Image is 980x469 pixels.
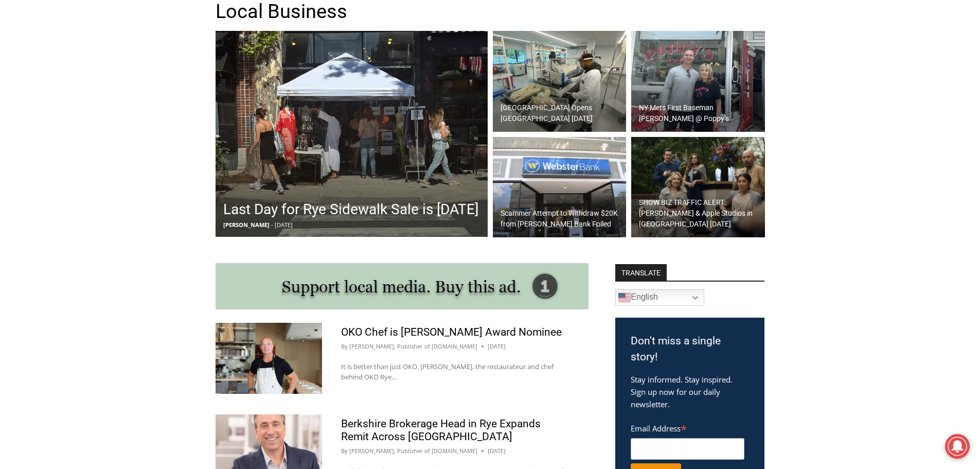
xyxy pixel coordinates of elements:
[631,137,765,238] img: (PHOTO: Film and TV star Jon Hamm will be back in downtown Rye on Wednesday, April 23, 2025 with ...
[1,103,103,128] a: Open Tues. - Sun. [PHONE_NUMBER]
[639,102,762,124] h2: NY Mets First Baseman [PERSON_NAME] @ Poppy’s
[3,106,101,145] span: Open Tues. - Sun. [PHONE_NUMBER]
[275,221,293,229] span: [DATE]
[488,446,506,456] time: [DATE]
[349,342,477,350] a: [PERSON_NAME], Publisher of [DOMAIN_NAME]
[631,373,749,410] p: Stay informed. Stay inspired. Sign up now for our daily newsletter.
[618,291,631,304] img: en
[216,263,589,309] img: support local media, buy this ad
[631,333,749,366] h3: Don't miss a single story!
[349,447,477,455] a: [PERSON_NAME], Publisher of [DOMAIN_NAME]
[271,221,273,229] span: -
[493,137,627,238] a: Scammer Attempt to Withdraw $20K from [PERSON_NAME] Bank Foiled
[223,221,270,229] span: [PERSON_NAME]
[341,326,562,338] a: OKO Chef is [PERSON_NAME] Award Nominee
[488,342,506,351] time: [DATE]
[223,199,478,220] h2: Last Day for Rye Sidewalk Sale is [DATE]
[615,264,667,281] strong: TRANSLATE
[341,446,348,456] span: By
[216,31,488,237] a: Last Day for Rye Sidewalk Sale is [DATE] [PERSON_NAME] - [DATE]
[260,1,486,100] div: "We would have speakers with experience in local journalism speak to us about their experiences a...
[631,137,765,238] a: SHOW BIZ TRAFFIC ALERT: [PERSON_NAME] & Apple Studios in [GEOGRAPHIC_DATA] [DATE]
[493,137,627,238] img: (PHOTO: Wednesday afternoon April 23, 2025, an attempt by a scammer to withdraw $20,000 cash from...
[269,102,477,126] span: Intern @ [DOMAIN_NAME]
[493,31,627,132] a: [GEOGRAPHIC_DATA] Opens [GEOGRAPHIC_DATA] [DATE]
[615,289,704,306] a: English
[105,64,146,123] div: "...watching a master [PERSON_NAME] chef prepare an omakase meal is fascinating dinner theater an...
[247,100,498,128] a: Intern @ [DOMAIN_NAME]
[639,197,762,230] h2: SHOW BIZ TRAFFIC ALERT: [PERSON_NAME] & Apple Studios in [GEOGRAPHIC_DATA] [DATE]
[501,102,624,124] h2: [GEOGRAPHIC_DATA] Opens [GEOGRAPHIC_DATA] [DATE]
[631,31,765,132] a: NY Mets First Baseman [PERSON_NAME] @ Poppy’s
[341,342,348,351] span: By
[501,208,624,230] h2: Scammer Attempt to Withdraw $20K from [PERSON_NAME] Bank Foiled
[631,31,765,132] img: (PHOTO: Pete Alonso ("Polar Bear"), first baseman for the New York Mets with Gerry Massinello of ...
[631,418,744,437] label: Email Address
[216,323,322,394] img: (PHOTO: Chef Brian Lewis of OKO Rye.)
[216,31,488,237] img: (PHOTO: Customers shopping during 2025 Sidewalk Sale on Purchase St. Credit: Caitlin Rubsamen.)
[493,31,627,132] img: (PHOTO: Blood and platelets being processed the New York Blood Center on its new campus at 601 Mi...
[341,418,541,443] a: Berkshire Brokerage Head in Rye Expands Remit Across [GEOGRAPHIC_DATA]
[341,361,569,383] p: It is better than just OKO. [PERSON_NAME], the restaurateur and chef behind OKO Rye…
